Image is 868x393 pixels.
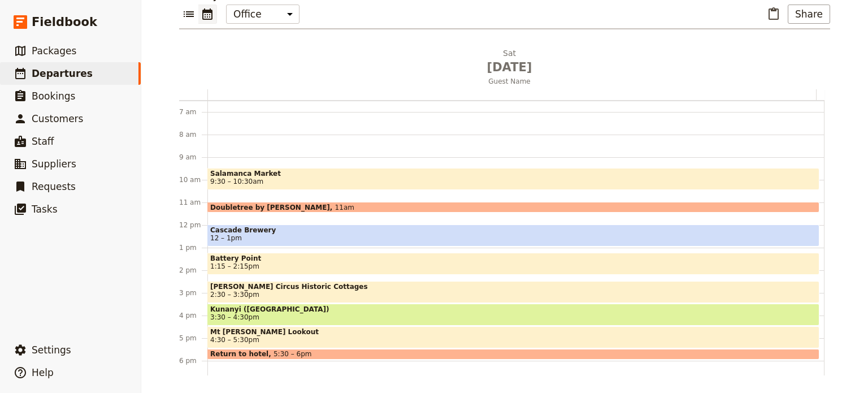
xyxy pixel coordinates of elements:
[32,367,54,378] span: Help
[210,204,335,211] span: Doubletree by [PERSON_NAME]
[207,47,816,89] button: Sat [DATE]Guest Name
[207,304,819,326] div: Kunanyi ([GEOGRAPHIC_DATA])3:30 – 4:30pm
[207,202,819,213] div: Doubletree by [PERSON_NAME]11am
[198,5,217,24] button: Calendar view
[207,77,811,86] span: Guest Name
[32,344,71,356] span: Settings
[274,350,312,358] span: 5:30 – 6pm
[179,175,207,184] div: 10 am
[212,59,807,76] span: [DATE]
[179,153,207,162] div: 9 am
[788,5,830,24] button: Share
[210,262,259,270] span: 1:15 – 2:15pm
[210,226,817,234] span: Cascade Brewery
[179,221,207,230] div: 12 pm
[32,68,93,79] span: Departures
[32,181,76,192] span: Requests
[210,350,274,358] span: Return to hotel
[210,283,817,291] span: [PERSON_NAME] Circus Historic Cottages
[210,336,259,344] span: 4:30 – 5:30pm
[212,47,807,76] h2: Sat
[179,130,207,139] div: 8 am
[207,224,819,247] div: Cascade Brewery12 – 1pm
[179,288,207,297] div: 3 pm
[32,113,83,124] span: Customers
[32,14,97,31] span: Fieldbook
[764,5,783,24] button: Paste itinerary item
[179,356,207,365] div: 6 pm
[210,313,259,321] span: 3:30 – 4:30pm
[179,198,207,207] div: 11 am
[210,178,263,185] span: 9:30 – 10:30am
[179,107,207,116] div: 7 am
[210,234,242,242] span: 12 – 1pm
[210,305,817,313] span: Kunanyi ([GEOGRAPHIC_DATA])
[207,349,819,360] div: Return to hotel5:30 – 6pm
[210,170,817,178] span: Salamanca Market
[32,136,54,147] span: Staff
[207,253,819,275] div: Battery Point1:15 – 2:15pm
[179,5,198,24] button: List view
[179,334,207,343] div: 5 pm
[335,204,354,211] span: 11am
[210,328,817,336] span: Mt [PERSON_NAME] Lookout
[32,204,58,215] span: Tasks
[32,45,76,57] span: Packages
[179,266,207,275] div: 2 pm
[32,158,76,170] span: Suppliers
[207,168,819,190] div: Salamanca Market9:30 – 10:30am
[207,326,819,348] div: Mt [PERSON_NAME] Lookout4:30 – 5:30pm
[179,243,207,252] div: 1 pm
[210,291,259,299] span: 2:30 – 3:30pm
[32,90,75,102] span: Bookings
[207,281,819,303] div: [PERSON_NAME] Circus Historic Cottages2:30 – 3:30pm
[179,311,207,320] div: 4 pm
[210,254,817,262] span: Battery Point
